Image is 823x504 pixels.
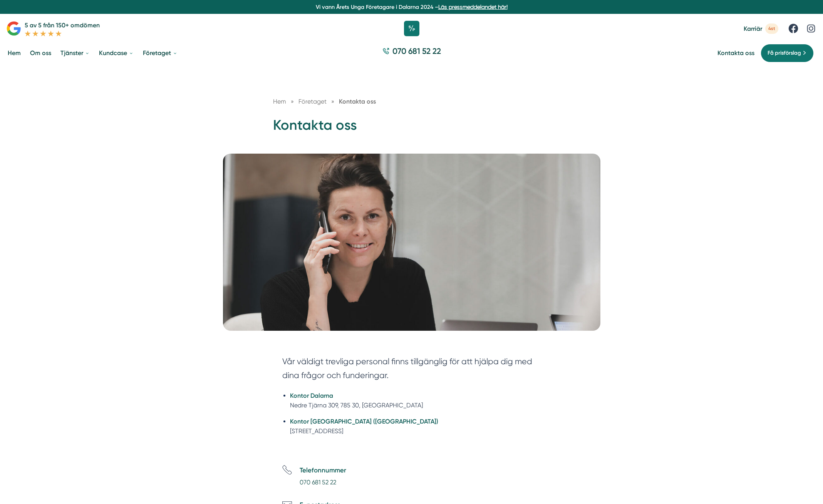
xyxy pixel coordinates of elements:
[3,3,820,11] p: Vi vann Årets Unga Företagare i Dalarna 2024 –
[25,20,100,30] p: 5 av 5 från 150+ omdömen
[765,23,778,34] span: 4st
[97,43,135,63] a: Kundcase
[290,417,541,436] li: [STREET_ADDRESS]
[717,49,754,57] a: Kontakta oss
[298,98,327,105] span: Företaget
[282,355,541,386] section: Vår väldigt trevliga personal finns tillgänglig för att hjälpa dig med dina frågor och funderingar.
[273,97,550,106] nav: Breadcrumb
[273,116,550,141] h1: Kontakta oss
[392,45,441,57] span: 070 681 52 22
[282,465,292,475] svg: Telefon
[744,25,762,32] span: Karriär
[331,97,334,106] span: »
[744,23,778,34] a: Karriär 4st
[223,154,600,331] img: Kontakta oss
[28,43,53,63] a: Om oss
[300,465,346,476] h5: Telefonnummer
[768,49,801,57] span: Få prisförslag
[339,98,376,105] a: Kontakta oss
[298,98,328,105] a: Företaget
[273,98,286,105] a: Hem
[290,392,333,399] strong: Kontor Dalarna
[141,43,179,63] a: Företaget
[379,45,444,60] a: 070 681 52 22
[290,391,541,410] li: Nedre Tjärna 309, 785 30, [GEOGRAPHIC_DATA]
[59,43,91,63] a: Tjänster
[291,97,294,106] span: »
[300,479,336,486] a: 070 681 52 22
[761,44,814,62] a: Få prisförslag
[6,43,22,63] a: Hem
[438,4,508,10] a: Läs pressmeddelandet här!
[290,418,438,425] strong: Kontor [GEOGRAPHIC_DATA] ([GEOGRAPHIC_DATA])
